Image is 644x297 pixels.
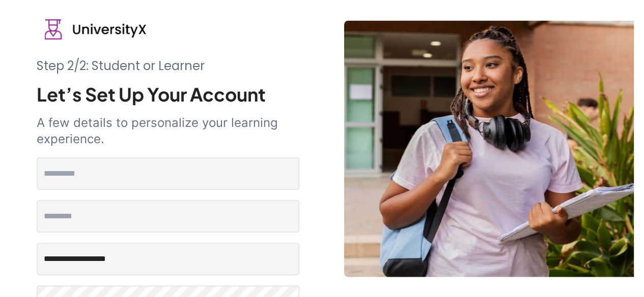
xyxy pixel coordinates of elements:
[37,84,299,105] p: Let’s Set Up Your Account
[37,58,299,74] p: Step 2/2: Student or Learner
[45,19,147,40] img: UniversityX logo
[37,115,299,147] p: A few details to personalize your learning experience.
[344,20,634,277] img: Students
